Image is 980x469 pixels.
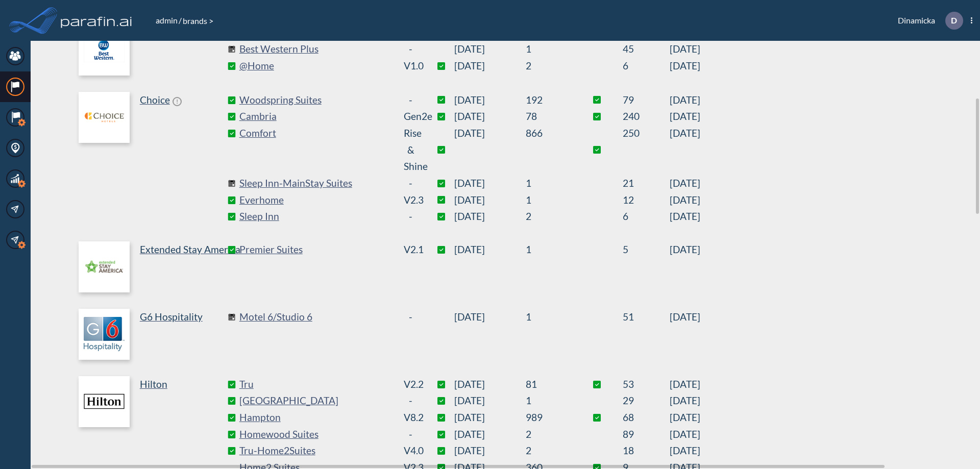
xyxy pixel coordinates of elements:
[239,41,393,58] a: Best Western Plus
[670,442,700,459] span: [DATE]
[79,309,232,360] a: G6 Hospitality
[404,208,418,225] div: -
[454,92,526,109] span: [DATE]
[623,108,670,125] sapn: 240
[239,409,393,426] a: Hampton
[454,392,526,409] span: [DATE]
[526,92,572,109] sapn: 192
[526,241,572,258] sapn: 1
[623,392,670,409] sapn: 29
[623,125,670,175] sapn: 250
[239,108,393,125] a: Cambria
[404,376,418,393] div: v2.2
[79,24,130,76] img: logo
[454,58,526,75] span: [DATE]
[951,16,957,25] p: D
[239,241,393,258] a: Premier Suites
[670,309,700,326] span: [DATE]
[140,309,203,326] p: G6 Hospitality
[670,392,700,409] span: [DATE]
[623,92,670,109] sapn: 79
[404,192,418,209] div: v2.3
[623,58,670,75] sapn: 6
[670,376,700,393] span: [DATE]
[404,41,418,58] div: -
[239,58,393,75] a: @Home
[670,426,700,443] span: [DATE]
[670,409,700,426] span: [DATE]
[526,392,572,409] sapn: 1
[526,426,572,443] sapn: 2
[454,125,526,175] span: [DATE]
[404,426,418,443] div: -
[526,41,572,58] sapn: 1
[79,241,232,292] a: Extended Stay America
[454,426,526,443] span: [DATE]
[404,175,418,192] div: -
[623,208,670,225] sapn: 6
[404,241,418,258] div: v2.1
[239,175,393,192] a: Sleep Inn-MainStay Suites
[623,241,670,258] sapn: 5
[59,10,134,31] img: logo
[454,108,526,125] span: [DATE]
[623,41,670,58] sapn: 45
[404,409,418,426] div: v8.2
[239,125,393,175] a: Comfort
[404,108,418,125] div: Gen2e
[670,108,700,125] span: [DATE]
[404,58,418,75] div: v1.0
[239,376,393,393] a: Tru
[883,12,972,30] div: Dinamicka
[239,426,393,443] a: Homewood Suites
[182,16,214,26] span: brands >
[526,108,572,125] sapn: 78
[526,208,572,225] sapn: 2
[155,14,182,27] li: /
[239,92,393,109] a: Woodspring Suites
[623,309,670,326] sapn: 51
[140,92,170,109] p: Choice
[228,45,235,53] img: comingSoon
[404,92,418,109] div: -
[454,208,526,225] span: [DATE]
[670,208,700,225] span: [DATE]
[454,41,526,58] span: [DATE]
[404,392,418,409] div: -
[670,175,700,192] span: [DATE]
[79,92,130,143] img: logo
[670,41,700,58] span: [DATE]
[454,376,526,393] span: [DATE]
[670,192,700,209] span: [DATE]
[526,175,572,192] sapn: 1
[79,241,130,292] img: logo
[454,409,526,426] span: [DATE]
[173,97,182,106] span: !
[526,442,572,459] sapn: 2
[239,192,393,209] a: Everhome
[526,58,572,75] sapn: 2
[140,376,167,393] p: Hilton
[79,24,232,76] a: Best Western
[239,392,393,409] a: [GEOGRAPHIC_DATA]
[670,92,700,109] span: [DATE]
[454,192,526,209] span: [DATE]
[670,58,700,75] span: [DATE]
[228,313,235,321] img: comingSoon
[526,309,572,326] sapn: 1
[239,309,393,326] a: Motel 6/Studio 6
[526,192,572,209] sapn: 1
[670,241,700,258] span: [DATE]
[454,442,526,459] span: [DATE]
[454,241,526,258] span: [DATE]
[155,15,179,25] a: admin
[670,125,700,175] span: [DATE]
[526,125,572,175] sapn: 866
[623,426,670,443] sapn: 89
[404,309,418,326] div: -
[623,192,670,209] sapn: 12
[404,442,418,459] div: v4.0
[454,175,526,192] span: [DATE]
[239,442,393,459] a: Tru-Home2Suites
[228,180,235,187] img: comingSoon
